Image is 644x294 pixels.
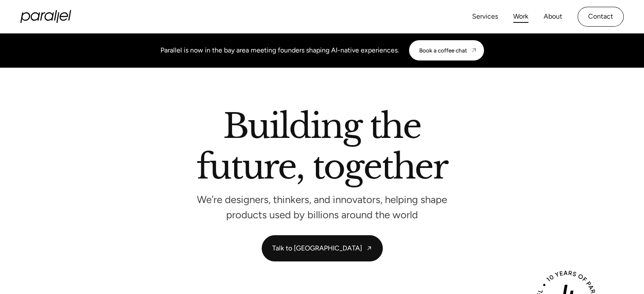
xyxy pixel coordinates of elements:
[196,110,448,187] h2: Building the future, together
[419,47,467,54] div: Book a coffee chat
[470,47,477,54] img: CTA arrow image
[513,11,528,23] a: Work
[578,7,624,27] a: Contact
[409,40,484,60] a: Book a coffee chat
[544,11,562,23] a: About
[195,196,449,218] p: We’re designers, thinkers, and innovators, helping shape products used by billions around the world
[472,11,498,23] a: Services
[160,45,399,55] div: Parallel is now in the bay area meeting founders shaping AI-native experiences.
[20,10,71,23] a: home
